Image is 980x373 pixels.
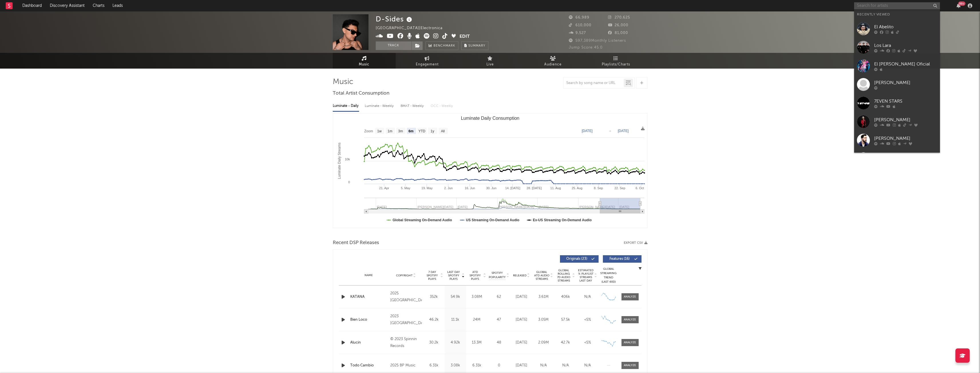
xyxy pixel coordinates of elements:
span: 610,000 [569,23,591,27]
div: 3.61M [534,294,553,300]
div: 3.05M [534,317,553,323]
span: Estimated % Playlist Streams Last Day [578,269,594,282]
span: Released [513,274,526,277]
text: 28. [DATE] [526,186,542,190]
div: 54.9k [446,294,465,300]
text: 1y [430,129,434,133]
text: 21. Apr [379,186,389,190]
text: 1w [377,129,382,133]
div: Luminate - Weekly [365,101,395,111]
div: 0 [489,363,509,368]
div: 57.5k [556,317,575,323]
span: 9,527 [569,31,586,35]
text: → [608,129,612,133]
span: Total Artist Consumption [333,90,389,97]
div: El [PERSON_NAME] Oficial [874,61,937,67]
span: Audience [544,61,562,68]
div: 2025 BP Music [390,362,421,369]
div: N/A [578,363,597,368]
span: 270,625 [608,16,630,19]
text: Global Streaming On-Demand Audio [393,218,452,222]
a: [PERSON_NAME] [854,131,940,149]
text: Ex-US Streaming On-Demand Audio [533,218,592,222]
div: 4.92k [446,340,465,346]
a: WICKED OUTSIDE [854,149,940,168]
div: 352k [425,294,443,300]
span: Last Day Spotify Plays [446,270,461,281]
span: Benchmark [433,43,455,49]
span: 26,000 [608,23,628,27]
button: Export CSV [624,241,648,245]
text: 2. Jun [444,186,453,190]
a: Los Lara [854,38,940,57]
button: Features(16) [603,255,642,263]
div: © 2023 Spinnin Records [390,336,421,350]
a: Live [459,53,522,69]
span: Live [486,61,494,68]
div: Los Lara [874,42,937,49]
button: Edit [460,33,470,40]
a: Alucín [350,340,388,346]
button: Originals(23) [560,255,599,263]
div: [DATE] [512,294,531,300]
div: 3.08M [468,294,486,300]
span: Global Rolling 7D Audio Streams [556,269,572,282]
span: Originals ( 23 ) [564,257,590,261]
div: 62 [489,294,509,300]
span: Global ATD Audio Streams [534,270,550,281]
div: [PERSON_NAME] [874,79,937,86]
span: Playlists/Charts [602,61,630,68]
div: [DATE] [512,317,531,323]
div: N/A [534,363,553,368]
a: Audience [522,53,585,69]
text: 22. Sep [614,186,625,190]
a: [PERSON_NAME] [854,112,940,131]
div: 24M [468,317,486,323]
text: 10k [345,157,350,161]
text: 25. Aug [571,186,582,190]
div: 48 [489,340,509,346]
span: 81,000 [608,31,628,35]
a: El [PERSON_NAME] Oficial [854,57,940,75]
button: Track [376,41,411,50]
text: Zoom [364,129,373,133]
div: 2.09M [534,340,553,346]
div: 2023 [GEOGRAPHIC_DATA] [390,313,421,327]
div: 6.31k [425,363,443,368]
div: <5% [578,317,597,323]
div: El Abelito [874,23,937,30]
span: ATD Spotify Plays [468,270,483,281]
div: 46.2k [425,317,443,323]
text: 16. Jun [465,186,475,190]
text: 11. Aug [550,186,561,190]
span: Copyright [396,274,413,277]
a: KATANA [350,294,388,300]
div: Recently Viewed [857,11,937,18]
span: Recent DSP Releases [333,240,379,246]
div: <5% [578,340,597,346]
span: Features ( 16 ) [607,257,633,261]
span: 7 Day Spotify Plays [425,270,440,281]
div: 11.1k [446,317,465,323]
div: [PERSON_NAME] [874,135,937,142]
a: Bien Loco [350,317,388,323]
div: 6.31k [468,363,486,368]
a: [PERSON_NAME] [854,75,940,94]
span: Music [359,61,369,68]
div: 406k [556,294,575,300]
div: 30.2k [425,340,443,346]
span: 597,389 Monthly Listeners [569,39,626,43]
span: Summary [468,44,485,47]
div: 3.08k [446,363,465,368]
div: N/A [556,363,575,368]
text: YTD [418,129,425,133]
text: Luminate Daily Streams [337,143,341,179]
div: [DATE] [512,340,531,346]
text: Luminate Daily Consumption [461,116,519,121]
text: 6m [408,129,413,133]
div: 42.7k [556,340,575,346]
a: Playlists/Charts [585,53,648,69]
